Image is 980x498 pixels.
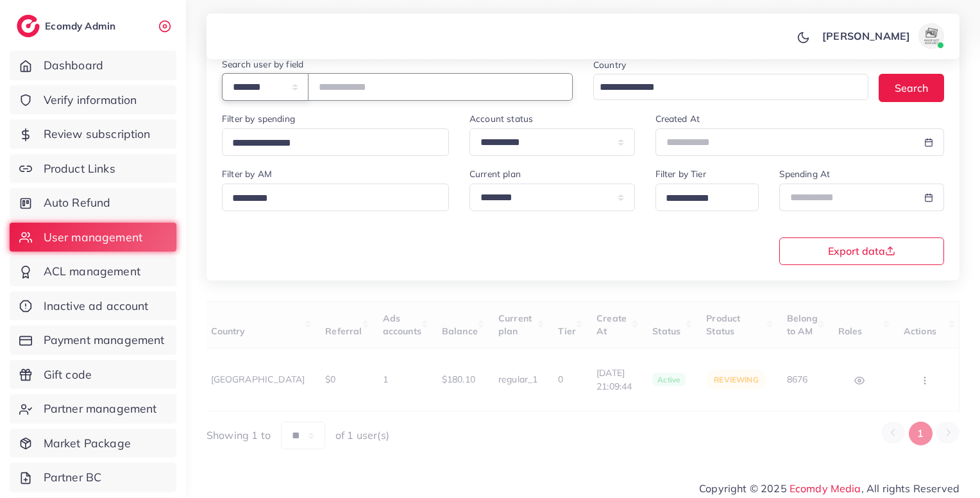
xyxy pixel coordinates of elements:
[10,360,176,390] a: Gift code
[10,429,176,458] a: Market Package
[828,246,895,256] span: Export data
[790,482,861,495] a: Ecomdy Media
[44,469,102,486] span: Partner BC
[44,126,151,142] span: Review subscription
[222,128,449,156] div: Search for option
[222,112,295,125] label: Filter by spending
[10,119,176,149] a: Review subscription
[44,92,137,108] span: Verify information
[17,15,40,37] img: logo
[879,74,944,101] button: Search
[222,167,272,180] label: Filter by AM
[228,133,432,153] input: Search for option
[10,85,176,115] a: Verify information
[44,366,92,383] span: Gift code
[779,167,831,180] label: Spending At
[44,435,131,452] span: Market Package
[10,188,176,218] a: Auto Refund
[10,154,176,184] a: Product Links
[17,15,119,37] a: logoEcomdy Admin
[44,57,103,74] span: Dashboard
[44,400,157,417] span: Partner management
[10,463,176,492] a: Partner BC
[44,194,111,211] span: Auto Refund
[469,167,521,180] label: Current plan
[10,394,176,424] a: Partner management
[44,332,165,348] span: Payment management
[44,229,142,246] span: User management
[10,223,176,252] a: User management
[918,23,944,49] img: avatar
[655,167,706,180] label: Filter by Tier
[593,74,868,100] div: Search for option
[228,189,432,209] input: Search for option
[779,237,945,265] button: Export data
[655,112,700,125] label: Created At
[222,184,449,211] div: Search for option
[815,23,949,49] a: [PERSON_NAME]avatar
[44,298,149,314] span: Inactive ad account
[10,51,176,80] a: Dashboard
[10,257,176,286] a: ACL management
[10,325,176,355] a: Payment management
[861,481,959,496] span: , All rights Reserved
[655,184,759,211] div: Search for option
[44,160,115,177] span: Product Links
[699,481,959,496] span: Copyright © 2025
[661,189,742,209] input: Search for option
[469,112,533,125] label: Account status
[10,291,176,321] a: Inactive ad account
[595,78,852,98] input: Search for option
[45,20,119,32] h2: Ecomdy Admin
[822,28,910,44] p: [PERSON_NAME]
[44,263,140,280] span: ACL management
